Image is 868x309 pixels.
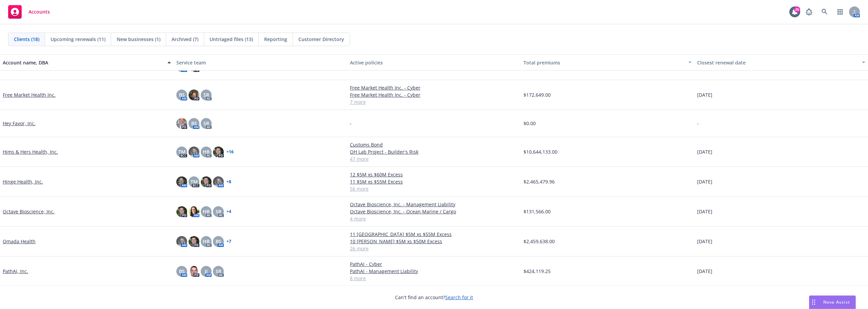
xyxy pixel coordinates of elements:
span: SR [216,208,221,215]
span: Untriaged files (13) [210,36,253,43]
a: Hinge Health, Inc. [3,178,43,185]
a: + 16 [226,150,234,154]
span: SR [203,91,209,98]
span: [DATE] [697,268,712,275]
span: TM [191,178,198,185]
div: Active policies [350,59,518,66]
span: Accounts [28,9,50,15]
div: Service team [176,59,344,66]
span: Upcoming renewals (11) [51,36,105,43]
button: Nova Assist [809,295,856,309]
a: PathAI - Management Liability [350,268,518,275]
span: [DATE] [697,178,712,185]
img: photo [213,176,224,187]
span: BS [191,120,197,127]
a: Octave Bioscience, Inc. [3,208,55,215]
a: Hims & Hers Health, Inc. [3,148,58,155]
div: 26 [794,6,800,13]
img: photo [176,236,187,247]
span: Can't find an account? [395,294,473,301]
a: 8 more [350,275,518,282]
span: BS [179,268,185,275]
a: 12 $5M xs $60M Excess [350,171,518,178]
a: Omada Health [3,238,36,245]
a: Octave Bioscience, Inc. - Ocean Marine / Cargo [350,208,518,215]
span: Customer Directory [298,36,344,43]
a: 7 more [350,98,518,105]
span: Archived (7) [172,36,198,43]
span: $424,119.25 [524,268,551,275]
div: Total premiums [524,59,684,66]
img: photo [176,176,187,187]
span: BS [179,91,185,98]
img: photo [201,176,212,187]
a: PathAI - Cyber [350,260,518,268]
span: $172,649.00 [524,91,551,98]
span: [DATE] [697,238,712,245]
img: photo [176,118,187,129]
span: [DATE] [697,148,712,155]
button: Total premiums [521,54,694,71]
span: Nova Assist [823,299,850,305]
img: photo [189,90,199,100]
span: SR [203,120,209,127]
a: Customs Bond [350,141,518,148]
img: photo [189,206,199,217]
a: 11 [GEOGRAPHIC_DATA] $5M xs $55M Excess [350,231,518,238]
img: photo [189,236,199,247]
span: $131,566.00 [524,208,551,215]
div: Drag to move [809,296,818,309]
span: $2,459,638.00 [524,238,555,245]
button: Service team [174,54,347,71]
a: OH Lab Project - Builder's Risk [350,148,518,155]
a: + 7 [226,239,231,244]
a: Accounts [5,2,53,21]
span: - [350,120,352,127]
span: [DATE] [697,91,712,98]
a: 4 more [350,215,518,222]
button: Active policies [347,54,521,71]
a: Search for it [445,294,473,301]
a: 26 more [350,245,518,252]
img: photo [213,147,224,157]
a: Switch app [833,5,847,19]
a: Search [818,5,831,19]
div: Account name, DBA [3,59,163,66]
a: PathAI, Inc. [3,268,28,275]
span: [DATE] [697,208,712,215]
span: Reporting [264,36,287,43]
a: + 4 [226,210,231,214]
a: Report a Bug [802,5,816,19]
a: 10 [PERSON_NAME] $5M xs $50M Excess [350,238,518,245]
a: 11 $5M xs $55M Excess [350,178,518,185]
a: Free Market Health Inc. - Cyber [350,91,518,98]
span: - [697,120,699,127]
a: Free Market Health Inc. - Cyber [350,84,518,91]
span: HB [203,208,210,215]
a: + 8 [226,180,231,184]
span: HB [203,238,210,245]
a: 56 more [350,185,518,192]
span: TM [178,148,185,155]
span: $2,465,479.96 [524,178,555,185]
span: $10,644,133.00 [524,148,557,155]
img: photo [176,206,187,217]
span: HB [203,148,210,155]
img: photo [189,266,199,277]
div: Closest renewal date [697,59,858,66]
img: photo [189,147,199,157]
a: Octave Bioscience, Inc. - Management Liability [350,201,518,208]
a: Free Market Health Inc. [3,91,56,98]
span: BS [216,238,221,245]
a: 47 more [350,155,518,162]
span: New businesses (1) [117,36,160,43]
span: SR [216,268,221,275]
a: Hey Favor, Inc. [3,120,36,127]
span: $0.00 [524,120,536,127]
